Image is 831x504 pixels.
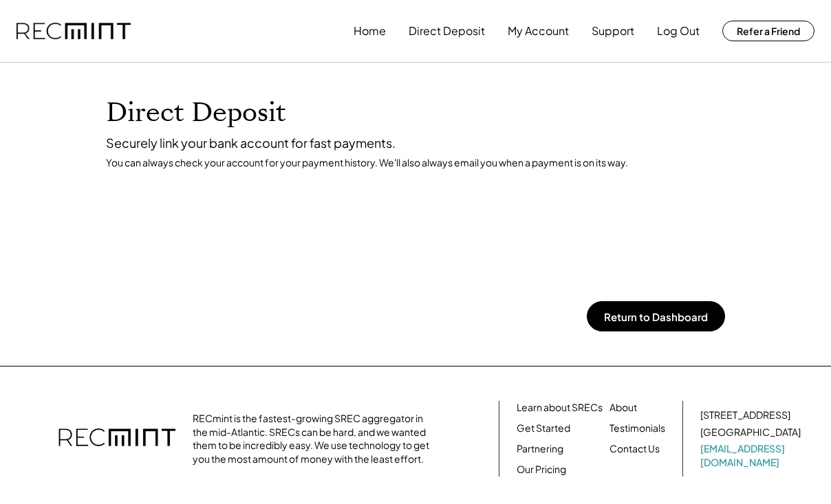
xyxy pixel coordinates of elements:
[722,21,814,41] button: Refer a Friend
[508,17,569,45] button: My Account
[700,426,801,439] div: [GEOGRAPHIC_DATA]
[609,401,637,415] a: About
[517,421,570,435] a: Get Started
[17,23,131,40] img: recmint-logotype%403x.png
[517,463,566,476] a: Our Pricing
[106,135,725,151] div: Securely link your bank account for fast payments.
[517,401,603,415] a: Learn about SRECs
[700,442,803,469] a: [EMAIL_ADDRESS][DOMAIN_NAME]
[354,17,386,45] button: Home
[609,421,665,435] a: Testimonials
[409,17,485,45] button: Direct Deposit
[700,408,790,422] div: [STREET_ADDRESS]
[587,301,725,331] button: Return to Dashboard
[106,156,725,168] div: You can always check your account for your payment history. We'll also always email you when a pa...
[517,442,563,456] a: Partnering
[592,17,634,45] button: Support
[58,415,175,463] img: recmint-logotype%403x.png
[193,412,437,465] div: RECmint is the fastest-growing SREC aggregator in the mid-Atlantic. SRECs can be hard, and we wan...
[657,17,700,45] button: Log Out
[609,442,660,456] a: Contact Us
[106,97,725,129] h1: Direct Deposit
